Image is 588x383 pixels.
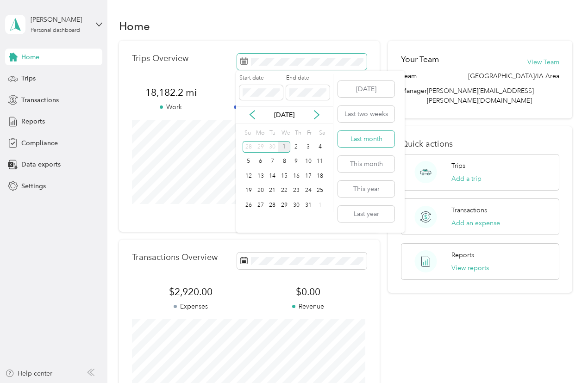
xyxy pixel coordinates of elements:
[243,199,255,211] div: 26
[290,199,302,211] div: 30
[255,127,265,140] div: Mo
[401,54,439,65] h2: Your Team
[21,117,45,126] span: Reports
[267,170,279,182] div: 14
[451,218,500,228] button: Add an expense
[267,156,279,167] div: 7
[250,302,367,311] p: Revenue
[21,181,46,191] span: Settings
[314,170,326,182] div: 18
[302,185,314,197] div: 24
[21,95,59,105] span: Transactions
[250,285,367,298] span: $0.00
[267,141,279,153] div: 30
[267,199,279,211] div: 28
[243,170,255,182] div: 12
[132,86,210,99] span: 18,182.2 mi
[132,102,210,112] p: Work
[290,141,302,153] div: 2
[21,74,36,83] span: Trips
[338,106,394,122] button: Last two weeks
[536,331,588,383] iframe: Everlance-gr Chat Button Frame
[243,127,251,140] div: Su
[290,156,302,167] div: 9
[451,205,487,215] p: Transactions
[132,302,250,311] p: Expenses
[468,71,559,81] span: [GEOGRAPHIC_DATA]/IA Area
[401,139,559,149] p: Quick actions
[31,15,88,25] div: [PERSON_NAME]
[338,81,394,97] button: [DATE]
[302,199,314,211] div: 31
[401,86,427,105] span: Manager
[290,170,302,182] div: 16
[255,156,267,167] div: 6
[239,74,283,82] label: Start date
[290,185,302,197] div: 23
[451,250,474,260] p: Reports
[31,28,80,33] div: Personal dashboard
[314,199,326,211] div: 1
[305,127,314,140] div: Fr
[338,156,394,172] button: This month
[302,156,314,167] div: 10
[401,71,417,81] span: Team
[278,170,290,182] div: 15
[314,141,326,153] div: 4
[255,199,267,211] div: 27
[527,57,559,67] button: View Team
[255,141,267,153] div: 29
[268,127,276,140] div: Tu
[338,206,394,222] button: Last year
[451,263,489,273] button: View reports
[21,160,61,169] span: Data exports
[267,185,279,197] div: 21
[294,127,302,140] div: Th
[255,170,267,182] div: 13
[210,86,288,99] span: 0 mi
[317,127,326,140] div: Sa
[243,185,255,197] div: 19
[451,161,465,171] p: Trips
[278,185,290,197] div: 22
[278,156,290,167] div: 8
[210,102,288,112] p: Personal
[132,285,250,298] span: $2,920.00
[255,185,267,197] div: 20
[243,141,255,153] div: 28
[278,141,290,153] div: 1
[119,21,150,31] h1: Home
[338,131,394,147] button: Last month
[132,54,188,63] p: Trips Overview
[278,199,290,211] div: 29
[314,185,326,197] div: 25
[314,156,326,167] div: 11
[243,156,255,167] div: 5
[427,87,534,105] span: [PERSON_NAME][EMAIL_ADDRESS][PERSON_NAME][DOMAIN_NAME]
[21,52,39,62] span: Home
[5,369,52,378] button: Help center
[21,138,58,148] span: Compliance
[280,127,290,140] div: We
[338,181,394,197] button: This year
[132,253,218,262] p: Transactions Overview
[451,174,482,184] button: Add a trip
[302,170,314,182] div: 17
[286,74,330,82] label: End date
[265,110,304,120] p: [DATE]
[302,141,314,153] div: 3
